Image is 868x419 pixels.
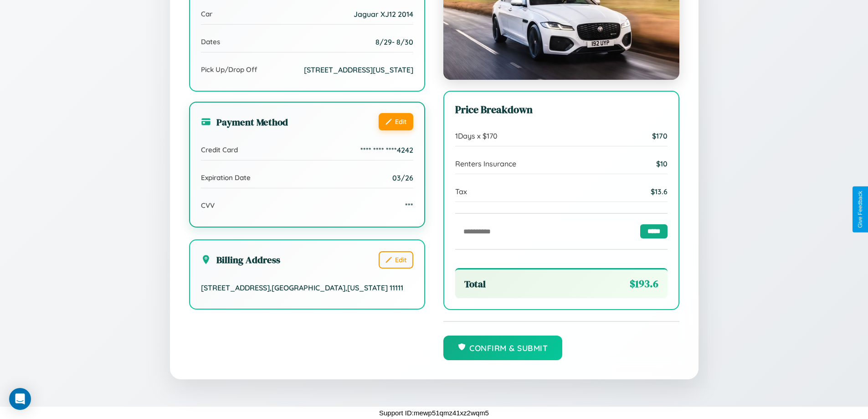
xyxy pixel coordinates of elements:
[651,187,668,196] span: $ 13.6
[201,173,251,182] span: Expiration Date
[455,103,668,117] h3: Price Breakdown
[201,37,220,46] span: Dates
[201,283,403,292] span: [STREET_ADDRESS] , [GEOGRAPHIC_DATA] , [US_STATE] 11111
[656,159,668,168] span: $ 10
[201,10,212,18] span: Car
[201,201,215,210] span: CVV
[379,251,413,269] button: Edit
[652,131,668,140] span: $ 170
[201,115,288,129] h3: Payment Method
[455,131,498,140] span: 1 Days x $ 170
[379,407,489,419] p: Support ID: mewp51qmz41xz2wqm5
[201,145,238,154] span: Credit Card
[375,37,413,47] span: 8 / 29 - 8 / 30
[201,253,280,266] h3: Billing Address
[443,336,563,360] button: Confirm & Submit
[201,65,257,74] span: Pick Up/Drop Off
[630,277,658,291] span: $ 193.6
[9,388,31,410] div: Open Intercom Messenger
[354,10,413,19] span: Jaguar XJ12 2014
[455,187,467,196] span: Tax
[392,173,413,182] span: 03/26
[304,65,413,74] span: [STREET_ADDRESS][US_STATE]
[464,277,486,290] span: Total
[455,159,516,168] span: Renters Insurance
[857,191,863,228] div: Give Feedback
[379,113,413,130] button: Edit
